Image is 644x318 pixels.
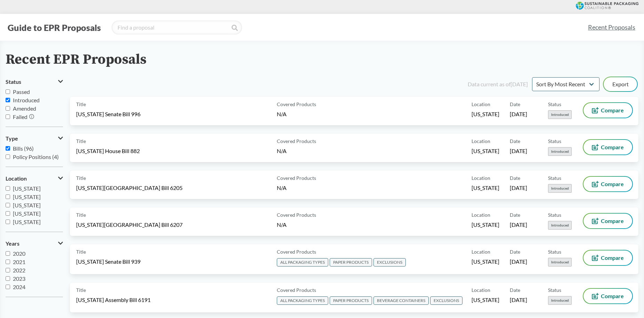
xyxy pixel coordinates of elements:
[13,275,25,282] span: 2023
[510,296,527,304] span: [DATE]
[472,174,490,182] span: Location
[13,218,41,225] span: [US_STATE]
[548,101,561,108] span: Status
[13,193,41,200] span: [US_STATE]
[548,248,561,255] span: Status
[472,137,490,145] span: Location
[548,147,572,156] span: Introduced
[548,137,561,145] span: Status
[6,276,10,281] input: 2023
[330,258,372,267] span: PAPER PRODUCTS
[510,221,527,229] span: [DATE]
[472,258,499,265] span: [US_STATE]
[373,296,429,305] span: BEVERAGE CONTAINERS
[6,146,10,151] input: Bills (96)
[548,221,572,230] span: Introduced
[6,52,146,67] h2: Recent EPR Proposals
[13,88,30,95] span: Passed
[510,258,527,265] span: [DATE]
[583,103,632,118] button: Compare
[6,76,63,88] button: Status
[6,22,103,33] button: Guide to EPR Proposals
[472,184,499,192] span: [US_STATE]
[76,258,140,265] span: [US_STATE] Senate Bill 939
[6,98,10,102] input: Introduced
[583,251,632,265] button: Compare
[6,106,10,111] input: Amended
[76,147,140,155] span: [US_STATE] House Bill 882
[13,105,36,112] span: Amended
[548,184,572,193] span: Introduced
[548,286,561,294] span: Status
[373,258,406,267] span: EXCLUSIONS
[277,101,316,108] span: Covered Products
[472,101,490,108] span: Location
[548,174,561,182] span: Status
[510,137,520,145] span: Date
[13,153,59,160] span: Policy Positions (4)
[6,175,27,182] span: Location
[76,110,140,118] span: [US_STATE] Senate Bill 996
[601,108,624,113] span: Compare
[510,110,527,118] span: [DATE]
[604,77,637,91] button: Export
[76,286,86,294] span: Title
[76,137,86,145] span: Title
[6,211,10,216] input: [US_STATE]
[6,135,18,142] span: Type
[6,79,21,85] span: Status
[472,110,499,118] span: [US_STATE]
[76,211,86,218] span: Title
[6,114,10,119] input: Failed
[472,248,490,255] span: Location
[472,296,499,304] span: [US_STATE]
[6,89,10,94] input: Passed
[6,173,63,184] button: Location
[601,144,624,150] span: Compare
[277,111,287,117] span: N/A
[510,147,527,155] span: [DATE]
[468,80,528,88] div: Data current as of [DATE]
[6,268,10,272] input: 2022
[76,248,86,255] span: Title
[277,211,316,218] span: Covered Products
[472,286,490,294] span: Location
[6,285,10,289] input: 2024
[601,293,624,299] span: Compare
[277,258,328,267] span: ALL PACKAGING TYPES
[585,19,638,35] a: Recent Proposals
[6,240,19,247] span: Years
[6,238,63,249] button: Years
[13,250,25,257] span: 2020
[548,296,572,305] span: Introduced
[277,248,316,255] span: Covered Products
[583,214,632,228] button: Compare
[13,97,40,103] span: Introduced
[601,218,624,224] span: Compare
[277,148,287,154] span: N/A
[13,202,41,208] span: [US_STATE]
[13,284,25,290] span: 2024
[472,147,499,155] span: [US_STATE]
[510,184,527,192] span: [DATE]
[510,174,520,182] span: Date
[277,174,316,182] span: Covered Products
[76,101,86,108] span: Title
[13,145,34,152] span: Bills (96)
[583,140,632,154] button: Compare
[430,296,462,305] span: EXCLUSIONS
[76,296,151,304] span: [US_STATE] Assembly Bill 6191
[6,194,10,199] input: [US_STATE]
[472,211,490,218] span: Location
[472,221,499,229] span: [US_STATE]
[6,154,10,159] input: Policy Positions (4)
[277,296,328,305] span: ALL PACKAGING TYPES
[6,260,10,264] input: 2021
[583,177,632,191] button: Compare
[330,296,372,305] span: PAPER PRODUCTS
[6,220,10,224] input: [US_STATE]
[76,221,183,229] span: [US_STATE][GEOGRAPHIC_DATA] Bill 6207
[601,255,624,261] span: Compare
[76,184,183,192] span: [US_STATE][GEOGRAPHIC_DATA] Bill 6205
[6,133,63,144] button: Type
